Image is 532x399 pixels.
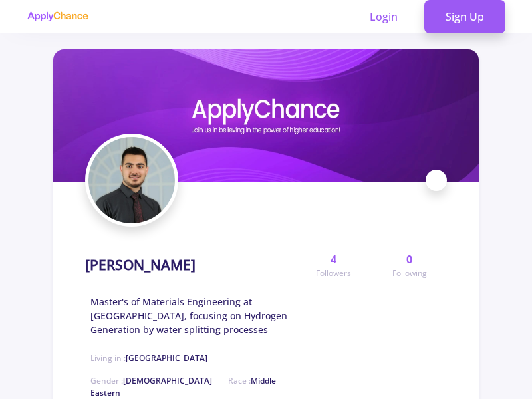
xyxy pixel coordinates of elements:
span: 0 [406,251,412,267]
img: Parsa Borhanicover image [53,49,479,182]
img: Parsa Borhaniavatar [88,137,175,223]
span: [DEMOGRAPHIC_DATA] [123,375,212,386]
span: Race : [90,375,276,398]
span: [GEOGRAPHIC_DATA] [126,352,207,364]
span: Following [392,267,427,279]
img: applychance logo text only [27,11,88,22]
a: 4Followers [296,251,371,279]
a: 0Following [372,251,447,279]
span: Gender : [90,375,212,386]
span: Followers [316,267,351,279]
span: Living in : [90,352,207,364]
span: 4 [331,251,336,267]
h1: [PERSON_NAME] [85,257,196,273]
span: Master's of Materials Engineering at [GEOGRAPHIC_DATA], focusing on Hydrogen Generation by water ... [90,295,296,336]
span: Middle Eastern [90,375,276,398]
